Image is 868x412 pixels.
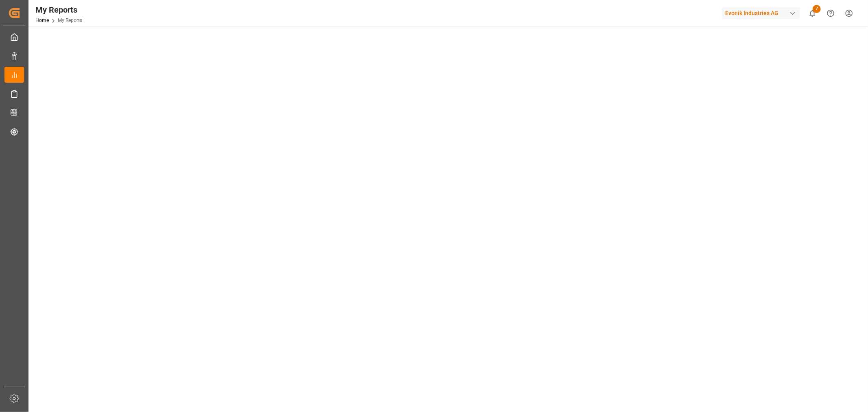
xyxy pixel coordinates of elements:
[822,4,840,22] button: Help Center
[35,18,49,23] a: Home
[722,7,800,19] div: Evonik Industries AG
[803,4,822,22] button: show 7 new notifications
[35,4,82,16] div: My Reports
[813,5,821,13] span: 7
[722,5,803,21] button: Evonik Industries AG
